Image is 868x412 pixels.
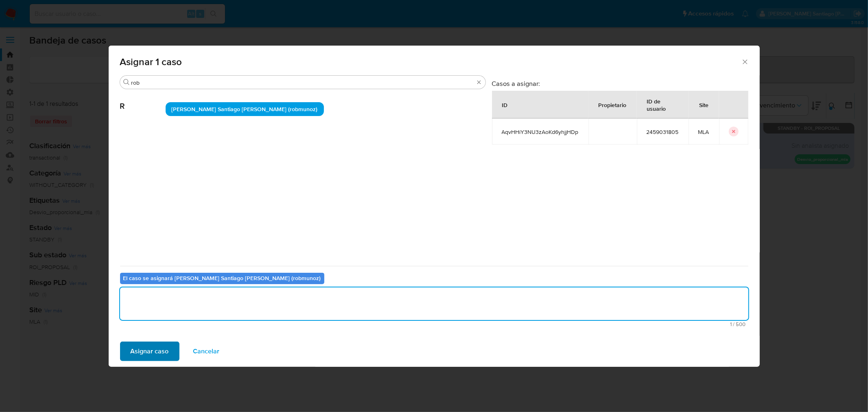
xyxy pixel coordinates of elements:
[122,322,746,327] span: Máximo 500 caracteres
[120,89,166,111] span: R
[120,342,179,361] button: Asignar caso
[729,127,739,136] button: icon-button
[502,128,579,136] span: AqvHHiY3NU3zAoKd6yhjjHDp
[476,79,482,85] button: Borrar
[123,274,321,282] b: El caso se asignará [PERSON_NAME] Santiago [PERSON_NAME] (robmunoz)
[690,95,719,114] div: Site
[172,105,318,113] span: [PERSON_NAME] Santiago [PERSON_NAME] (robmunoz)
[741,58,748,65] button: Cerrar ventana
[123,79,130,85] button: Buscar
[647,128,679,136] span: 2459031805
[698,128,709,136] span: MLA
[120,57,741,67] span: Asignar 1 caso
[131,342,169,360] span: Asignar caso
[589,95,636,114] div: Propietario
[492,95,518,114] div: ID
[637,91,688,118] div: ID de usuario
[193,342,220,360] span: Cancelar
[166,102,324,116] div: [PERSON_NAME] Santiago [PERSON_NAME] (robmunoz)
[183,342,230,361] button: Cancelar
[131,79,474,86] input: Buscar analista
[492,79,748,88] h3: Casos a asignar:
[109,46,760,367] div: assign-modal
